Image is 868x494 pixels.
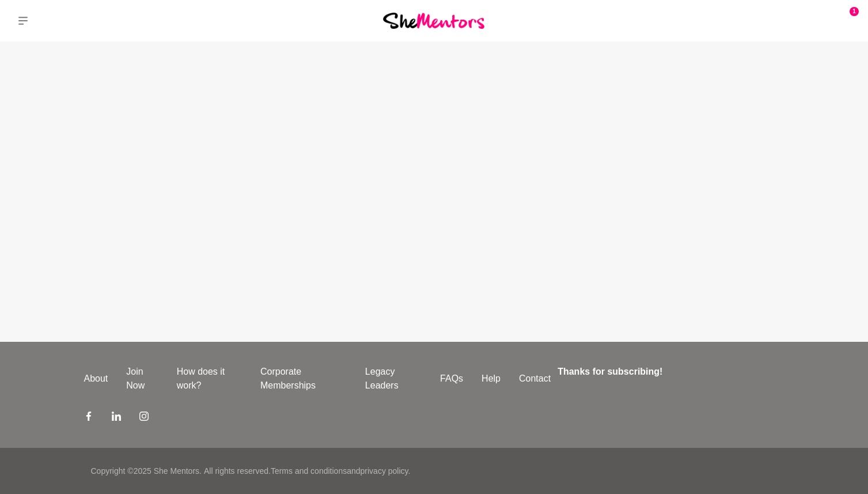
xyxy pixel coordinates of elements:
[168,365,251,393] a: How does it work?
[139,411,149,425] a: Instagram
[361,466,408,476] a: privacy policy
[850,7,859,16] span: 1
[84,411,93,425] a: Facebook
[75,372,117,386] a: About
[117,365,167,393] a: Join Now
[827,7,854,35] a: Grace K1
[271,466,347,476] a: Terms and conditions
[558,365,777,379] h4: Thanks for subscribing!
[356,365,431,393] a: Legacy Leaders
[510,372,560,386] a: Contact
[91,465,202,477] p: Copyright © 2025 She Mentors .
[251,365,356,393] a: Corporate Memberships
[204,465,410,477] p: All rights reserved. and .
[383,13,484,28] img: She Mentors Logo
[112,411,121,425] a: LinkedIn
[431,372,472,386] a: FAQs
[472,372,510,386] a: Help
